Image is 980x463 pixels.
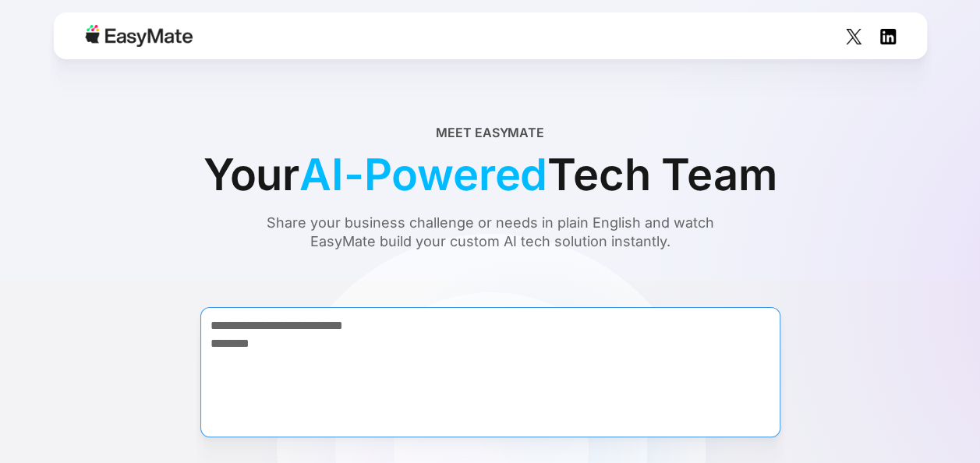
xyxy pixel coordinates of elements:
span: AI-Powered [299,142,547,207]
div: Meet EasyMate [436,123,544,142]
img: Easymate logo [85,25,193,47]
span: Tech Team [547,142,777,207]
div: Your [203,142,777,207]
img: Social Icon [846,29,861,44]
img: Social Icon [880,29,896,44]
div: Share your business challenge or needs in plain English and watch EasyMate build your custom AI t... [237,214,744,251]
